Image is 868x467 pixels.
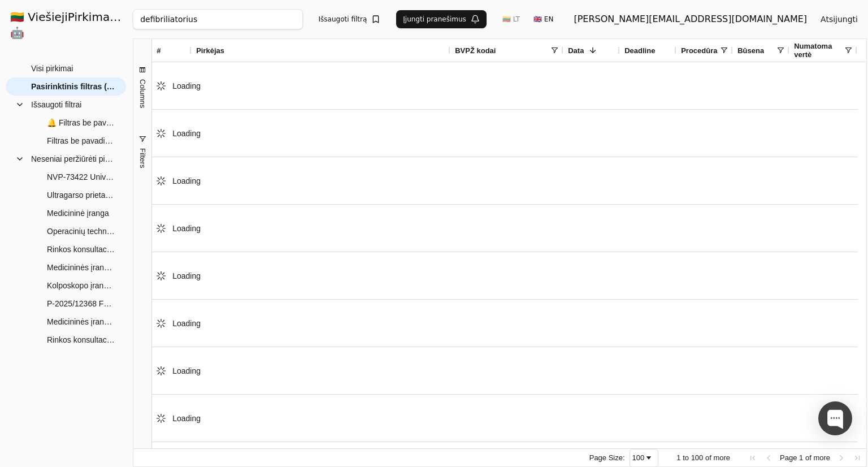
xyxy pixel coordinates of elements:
[47,187,115,204] span: Ultragarso prietaisas su širdies, abdominaliniams ir smulkių dalių tyrimams atlikti reikalingais,...
[47,168,115,185] span: NVP-73422 Universalus echoskopas (Atviras tarptautinis pirkimas)
[705,453,711,462] span: of
[813,453,830,462] span: more
[737,46,764,55] span: Būsena
[47,313,115,330] span: Medicininės įrangos pirkimas (9 dalys)
[805,453,811,462] span: of
[47,114,115,131] span: 🔔 Filtras be pavadinimo
[396,10,487,28] button: Įjungti pranešimus
[568,46,584,55] span: Data
[138,148,147,168] span: Filters
[172,176,201,185] span: Loading
[527,10,560,28] button: 🇬🇧 EN
[630,449,659,467] div: Page Size
[172,414,201,423] span: Loading
[455,46,496,55] span: BVPŽ kodai
[589,453,625,462] div: Page Size:
[691,453,704,462] span: 100
[780,453,797,462] span: Page
[799,453,803,462] span: 1
[312,10,388,28] button: Išsaugoti filtrą
[172,366,201,375] span: Loading
[632,453,645,462] div: 100
[172,319,201,328] span: Loading
[683,453,689,462] span: to
[681,46,717,55] span: Procedūra
[172,224,201,233] span: Loading
[811,9,867,29] button: Atsijungti
[837,453,846,462] div: Next Page
[31,150,115,167] span: Neseniai peržiūrėti pirkimai
[47,132,115,149] span: Filtras be pavadinimo
[157,46,160,55] span: #
[853,453,862,462] div: Last Page
[748,453,757,462] div: First Page
[47,295,115,312] span: P-2025/12368 FMR prietaisai. Operacinės ir oftalmologinė įranga. (atviras konkursas)
[31,96,81,113] span: Išsaugoti filtrai
[47,241,115,258] span: Rinkos konsultacija dėl elektrokardiografų su transportavimo vežimėliu pirkimo
[47,259,115,276] span: Medicininės įrangos pirkimas (Šilalės ligoninė)
[138,79,147,108] span: Columns
[172,81,201,90] span: Loading
[31,78,115,95] span: Pasirinktinis filtras (100)
[172,271,201,280] span: Loading
[764,453,773,462] div: Previous Page
[196,46,224,55] span: Pirkėjas
[47,277,115,294] span: Kolposkopo įrangos pirkimas
[574,12,807,26] div: [PERSON_NAME][EMAIL_ADDRESS][DOMAIN_NAME]
[133,9,302,29] input: Greita paieška...
[47,331,115,348] span: Rinkos konsultacija (Įvairios medicininės priemonės)
[113,10,131,24] strong: .AI
[47,205,109,222] span: Medicininė įranga
[172,129,201,138] span: Loading
[624,46,655,55] span: Deadline
[794,42,844,59] span: Numatoma vertė
[676,453,680,462] span: 1
[713,453,730,462] span: more
[47,223,115,240] span: Operacinių techninė įranga
[31,60,73,77] span: Visi pirkimai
